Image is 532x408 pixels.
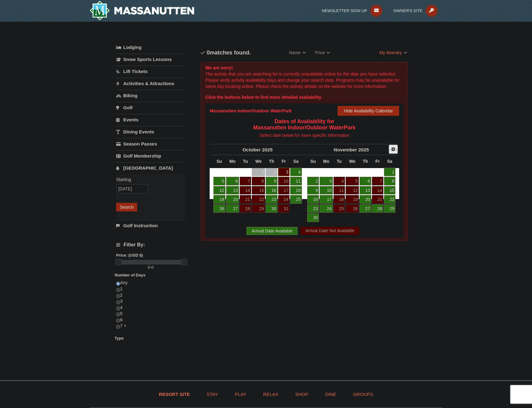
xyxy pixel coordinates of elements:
[266,168,277,176] span: 2
[252,186,265,195] a: 15
[116,150,185,162] a: Golf Membership
[266,186,277,195] a: 16
[384,186,396,195] a: 15
[243,159,248,164] span: Tuesday
[369,48,411,57] a: My Itinerary
[116,102,185,113] a: Golf
[393,8,438,13] a: Owner's Site
[372,195,383,204] a: 21
[337,159,342,164] span: Tuesday
[375,159,380,164] span: Friday
[213,147,218,152] span: Prev
[240,186,251,195] a: 14
[384,204,396,213] a: 29
[116,264,185,271] label: -
[293,159,299,164] span: Saturday
[290,186,302,195] a: 18
[281,159,286,164] span: Friday
[199,387,226,401] a: Stay
[320,177,333,185] a: 3
[307,195,319,204] a: 16
[360,177,371,185] a: 6
[151,387,198,401] a: Resort Site
[290,195,302,204] a: 25
[242,147,261,152] span: October
[205,65,233,70] strong: We are sorry!
[384,177,396,185] a: 8
[116,66,185,77] a: Lift Tickets
[349,159,355,164] span: Wednesday
[229,159,236,164] span: Monday
[116,242,185,248] h4: Filter By:
[255,387,286,401] a: Relax
[151,265,154,270] span: 0
[211,145,220,154] a: Prev
[213,186,225,195] a: 12
[116,54,185,65] a: Snow Sports Lessons
[372,186,383,195] a: 14
[210,118,399,131] h4: Dates of Availability for Massanutten Indoor/Outdoor WaterPark
[246,227,298,235] div: Arrival Date Available
[278,186,290,195] a: 17
[116,220,185,231] a: Golf Instruction
[334,204,345,213] a: 25
[213,204,225,213] a: 26
[262,147,273,152] span: 2025
[334,177,345,185] a: 4
[278,204,290,213] a: 31
[393,8,422,13] span: Owner's Site
[307,177,319,185] a: 2
[266,204,277,213] a: 30
[290,177,302,185] a: 11
[205,94,403,100] div: Click the buttons below to find more detailed availability.
[115,336,124,341] strong: Type
[334,186,345,195] a: 11
[116,126,185,137] a: Dining Events
[387,159,392,164] span: Saturday
[346,177,359,185] a: 5
[115,273,146,277] strong: Number of Days
[89,1,194,20] a: Massanutten Resort
[226,186,239,195] a: 13
[226,195,239,204] a: 20
[301,227,359,235] div: Arrival Date Not Available
[255,159,262,164] span: Wednesday
[307,204,319,213] a: 23
[284,46,310,59] a: Name
[116,78,185,89] a: Activities & Attractions
[116,280,185,335] div: Any 1 2 3 4 5 6 7 +
[310,159,316,164] span: Sunday
[320,204,333,213] a: 24
[240,195,251,204] a: 21
[252,195,265,204] a: 22
[317,387,344,401] a: Dine
[116,138,185,150] a: Season Passes
[311,46,335,59] a: Price
[389,145,398,154] a: Next
[278,195,290,204] a: 24
[322,8,367,13] span: Newsletter Sign Up
[116,176,181,183] label: Starting
[346,195,359,204] a: 19
[266,177,277,185] a: 9
[210,108,292,114] div: Massanutten Indoor/Outdoor WaterPark
[278,177,290,185] a: 10
[226,204,239,213] a: 27
[226,177,239,185] a: 6
[372,204,383,213] a: 28
[320,186,333,195] a: 10
[216,159,222,164] span: Sunday
[345,387,381,401] a: Groups
[116,162,185,174] a: [GEOGRAPHIC_DATA]
[213,195,225,204] a: 19
[252,204,265,213] a: 29
[360,204,371,213] a: 27
[252,177,265,185] a: 8
[338,106,399,116] button: Hide Availability Calendar
[252,168,265,176] span: 1
[346,186,359,195] a: 12
[266,195,277,204] a: 23
[116,90,185,101] a: Biking
[207,50,210,56] span: 0
[278,168,290,176] a: 3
